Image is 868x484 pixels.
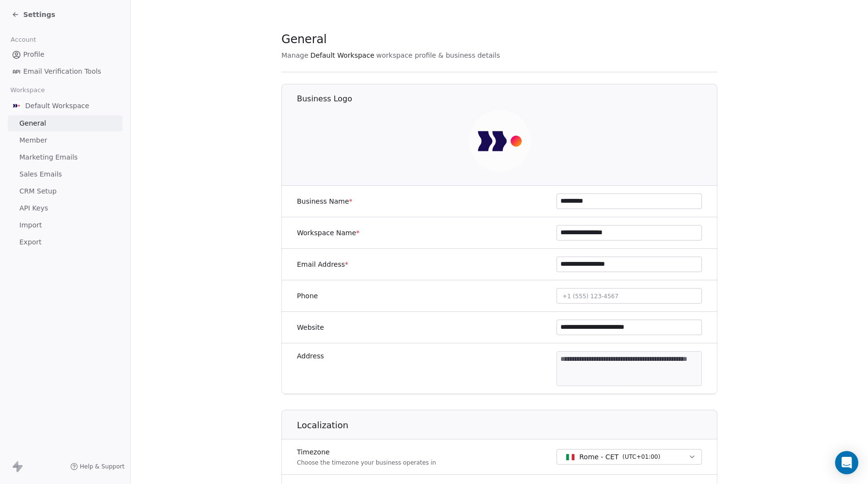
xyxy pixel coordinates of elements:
[281,50,309,60] span: Manage
[8,234,123,250] a: Export
[6,83,49,97] span: Workspace
[297,419,718,431] h1: Localization
[19,135,47,145] span: Member
[12,10,55,19] a: Settings
[281,32,327,47] span: General
[579,452,619,462] span: Rome - CET
[297,351,324,361] label: Address
[297,196,353,206] label: Business Name
[557,288,702,304] button: +1 (555) 123-4567
[19,237,42,247] span: Export
[8,200,123,216] a: API Keys
[376,50,500,60] span: workspace profile & business details
[8,132,123,148] a: Member
[297,291,318,301] label: Phone
[70,463,124,470] a: Help & Support
[8,183,123,199] a: CRM Setup
[19,186,57,196] span: CRM Setup
[19,152,77,162] span: Marketing Emails
[25,101,89,111] span: Default Workspace
[8,217,123,233] a: Import
[557,449,702,465] button: Rome - CET(UTC+01:00)
[6,32,40,47] span: Account
[835,451,858,474] div: Open Intercom Messenger
[8,64,123,80] a: Email Verification Tools
[562,293,619,300] span: +1 (555) 123-4567
[19,169,62,179] span: Sales Emails
[297,459,436,467] p: Choose the timezone your business operates in
[19,118,46,129] span: General
[8,115,123,131] a: General
[8,47,123,63] a: Profile
[297,259,348,269] label: Email Address
[19,220,42,230] span: Import
[19,203,48,213] span: API Keys
[297,94,718,104] h1: Business Logo
[23,10,55,19] span: Settings
[8,149,123,165] a: Marketing Emails
[297,447,436,457] label: Timezone
[297,323,324,332] label: Website
[23,66,101,77] span: Email Verification Tools
[310,50,374,60] span: Default Workspace
[23,49,45,60] span: Profile
[8,166,123,182] a: Sales Emails
[622,452,660,461] span: ( UTC+01:00 )
[469,110,531,172] img: AVATAR%20METASKILL%20-%20Colori%20Positivo.png
[297,228,359,238] label: Workspace Name
[12,101,21,111] img: AVATAR%20METASKILL%20-%20Colori%20Positivo.png
[80,463,124,470] span: Help & Support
